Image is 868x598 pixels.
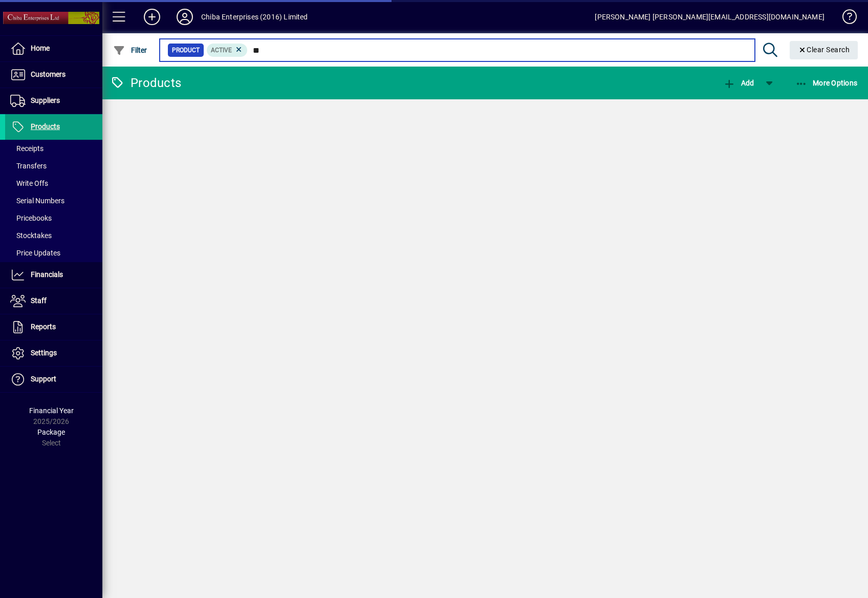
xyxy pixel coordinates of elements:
[5,244,102,262] a: Price Updates
[10,144,44,153] span: Receipts
[31,96,60,104] span: Suppliers
[10,179,48,187] span: Write Offs
[798,46,850,54] span: Clear Search
[10,197,64,205] span: Serial Numbers
[31,296,47,305] span: Staff
[5,175,102,192] a: Write Offs
[172,45,200,55] span: Product
[5,88,102,114] a: Suppliers
[5,36,102,61] a: Home
[10,162,47,170] span: Transfers
[168,8,201,26] button: Profile
[31,70,66,78] span: Customers
[31,44,50,52] span: Home
[5,209,102,227] a: Pricebooks
[5,157,102,175] a: Transfers
[113,46,147,54] span: Filter
[5,62,102,88] a: Customers
[31,122,60,131] span: Products
[136,8,168,26] button: Add
[793,74,860,92] button: More Options
[211,47,232,54] span: Active
[10,249,60,257] span: Price Updates
[790,41,858,59] button: Clear
[37,428,65,436] span: Package
[31,323,56,331] span: Reports
[5,262,102,288] a: Financials
[31,270,63,279] span: Financials
[5,192,102,209] a: Serial Numbers
[5,227,102,244] a: Stocktakes
[31,349,57,357] span: Settings
[5,314,102,340] a: Reports
[5,367,102,392] a: Support
[5,340,102,366] a: Settings
[207,44,248,57] mat-chip: Activation Status: Active
[31,375,56,383] span: Support
[835,2,855,35] a: Knowledge Base
[5,288,102,314] a: Staff
[29,407,74,415] span: Financial Year
[110,75,181,91] div: Products
[10,231,52,240] span: Stocktakes
[10,214,52,222] span: Pricebooks
[723,79,754,87] span: Add
[795,79,858,87] span: More Options
[201,9,308,25] div: Chiba Enterprises (2016) Limited
[5,140,102,157] a: Receipts
[595,9,824,25] div: [PERSON_NAME] [PERSON_NAME][EMAIL_ADDRESS][DOMAIN_NAME]
[111,41,150,59] button: Filter
[721,74,756,92] button: Add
